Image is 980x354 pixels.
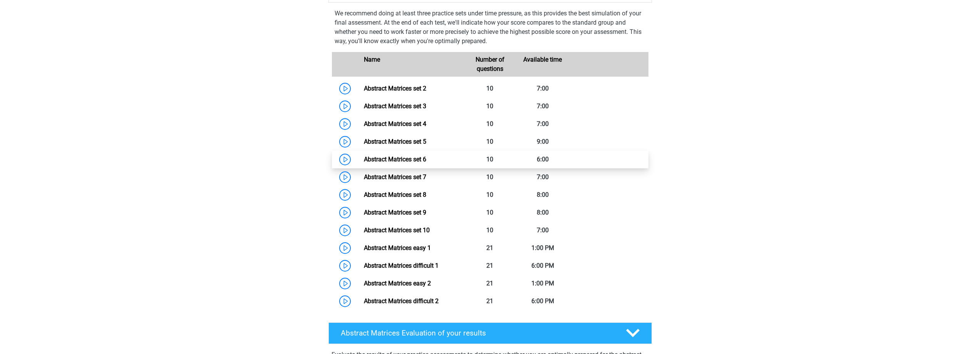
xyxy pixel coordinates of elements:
a: Abstract Matrices set 4 [364,120,426,128]
a: Abstract Matrices set 6 [364,156,426,163]
a: Abstract Matrices difficult 2 [364,297,439,305]
a: Abstract Matrices set 8 [364,191,426,198]
a: Abstract Matrices set 9 [364,209,426,216]
a: Abstract Matrices easy 1 [364,244,431,252]
a: Abstract Matrices Evaluation of your results [325,322,655,344]
font: Available time [523,56,562,63]
a: Abstract Matrices difficult 1 [364,262,439,269]
a: Abstract Matrices easy 2 [364,280,431,287]
font: Number of questions [476,56,504,72]
a: Abstract Matrices set 5 [364,138,426,145]
a: Abstract Matrices set 3 [364,102,426,110]
font: Abstract Matrices Evaluation of your results [341,329,486,337]
a: Abstract Matrices set 10 [364,226,430,234]
font: We recommend doing at least three practice sets under time pressure, as this provides the best si... [335,10,642,45]
font: Name [364,56,380,63]
a: Abstract Matrices set 7 [364,173,426,181]
a: Abstract Matrices set 2 [364,85,426,92]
